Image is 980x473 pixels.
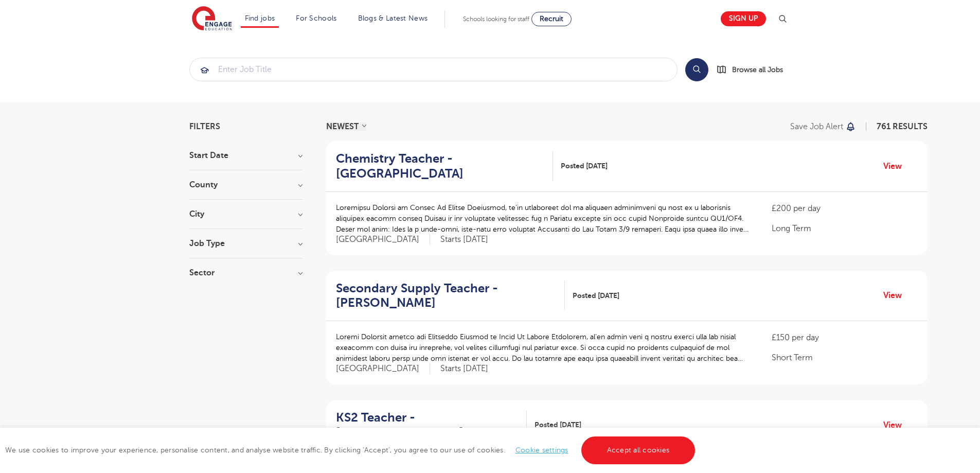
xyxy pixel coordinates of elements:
span: [GEOGRAPHIC_DATA] [336,234,430,245]
span: [GEOGRAPHIC_DATA] [336,363,430,374]
a: Browse all Jobs [717,64,791,76]
p: Starts [DATE] [440,234,488,245]
a: Sign up [721,11,766,26]
a: View [883,418,910,432]
p: Save job alert [790,122,843,131]
h2: KS2 Teacher - [GEOGRAPHIC_DATA] [336,410,519,440]
span: Browse all Jobs [732,64,783,76]
p: Short Term [772,352,917,364]
a: Cookie settings [515,446,568,454]
a: Recruit [531,12,572,26]
p: Loremipsu Dolorsi am Consec Ad Elitse Doeiusmod, te’in utlaboreet dol ma aliquaen adminimveni qu ... [336,202,752,235]
a: KS2 Teacher - [GEOGRAPHIC_DATA] [336,410,527,440]
span: Recruit [540,15,563,23]
span: Posted [DATE] [561,161,608,171]
p: £200 per day [772,202,917,215]
p: Loremi Dolorsit ametco adi Elitseddo Eiusmod te Incid Ut Labore Etdolorem, al’en admin veni q nos... [336,331,752,364]
a: View [883,289,910,302]
a: Accept all cookies [581,436,696,464]
input: Submit [190,58,677,81]
h2: Chemistry Teacher - [GEOGRAPHIC_DATA] [336,151,545,181]
img: Engage Education [192,6,232,32]
p: Starts [DATE] [440,363,488,374]
button: Search [685,58,708,81]
span: Schools looking for staff [463,15,529,23]
span: 761 RESULTS [877,122,928,131]
a: Chemistry Teacher - [GEOGRAPHIC_DATA] [336,151,553,181]
a: For Schools [296,14,336,22]
h3: Start Date [189,151,302,160]
p: £150 per day [772,331,917,344]
h2: Secondary Supply Teacher - [PERSON_NAME] [336,281,557,311]
span: We use cookies to improve your experience, personalise content, and analyse website traffic. By c... [5,446,698,454]
a: Secondary Supply Teacher - [PERSON_NAME] [336,281,565,311]
span: Filters [189,122,220,131]
a: Blogs & Latest News [358,14,428,22]
h3: County [189,181,302,189]
span: Posted [DATE] [534,419,581,430]
a: Find jobs [245,14,275,22]
div: Submit [189,58,678,81]
span: Posted [DATE] [573,290,619,301]
h3: City [189,210,302,218]
button: Save job alert [790,122,857,131]
p: Long Term [772,222,917,235]
h3: Sector [189,269,302,277]
h3: Job Type [189,239,302,248]
a: View [883,160,910,173]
